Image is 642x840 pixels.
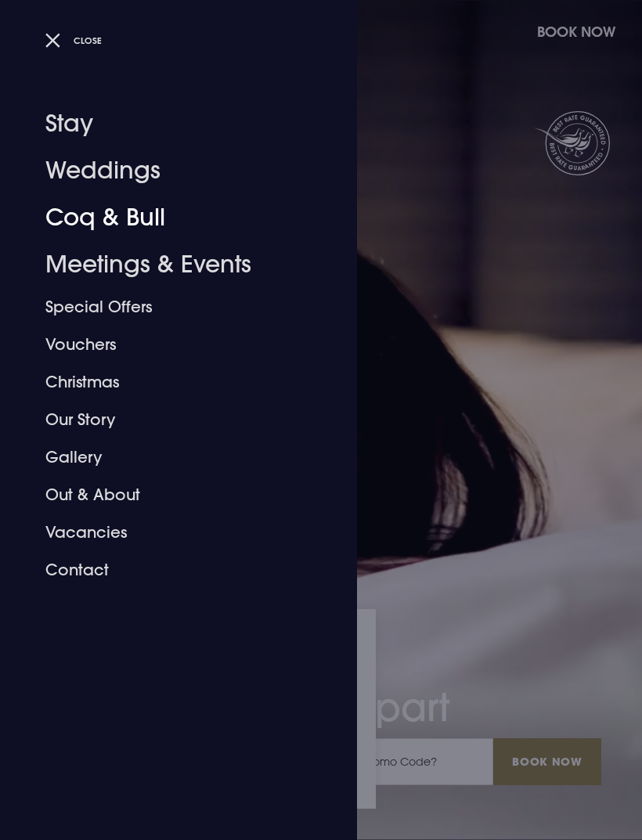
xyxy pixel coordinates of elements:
[45,551,293,589] a: Contact
[45,194,293,241] a: Coq & Bull
[45,326,293,363] a: Vouchers
[45,288,293,326] a: Special Offers
[45,514,293,551] a: Vacancies
[45,29,103,52] button: Close
[45,438,293,476] a: Gallery
[45,241,293,288] a: Meetings & Events
[45,147,293,194] a: Weddings
[45,401,293,438] a: Our Story
[45,363,293,401] a: Christmas
[74,34,102,46] span: Close
[45,100,293,147] a: Stay
[45,476,293,514] a: Out & About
